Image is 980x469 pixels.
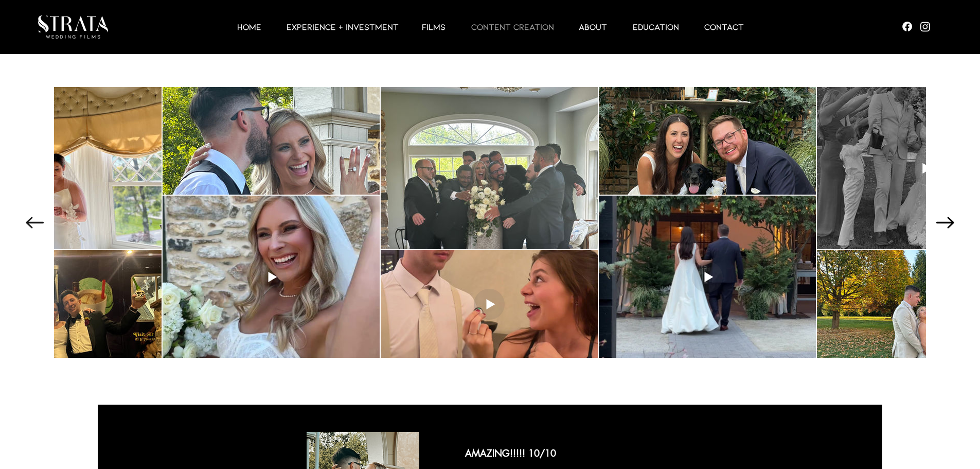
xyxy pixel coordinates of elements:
p: EDUCATION [628,21,684,33]
span: AMAZING!!!!! 10/10 [465,447,556,459]
a: CONTENT CREATION [458,21,566,33]
a: ABOUT [566,21,620,33]
nav: Site [98,21,882,33]
button: Previous Item [26,217,44,228]
p: Films [417,21,451,33]
a: EXPERIENCE + INVESTMENT [274,21,409,33]
p: EXPERIENCE + INVESTMENT [281,21,404,33]
a: Films [409,21,458,33]
a: HOME [224,21,274,33]
button: Next Item [936,217,954,228]
img: LUX STRATA TEST_edited.png [38,15,108,39]
p: CONTENT CREATION [466,21,559,33]
p: Contact [699,21,749,33]
a: EDUCATION [620,21,691,33]
a: Contact [691,21,756,33]
ul: Social Bar [901,20,932,33]
p: ABOUT [574,21,612,33]
p: HOME [232,21,266,33]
